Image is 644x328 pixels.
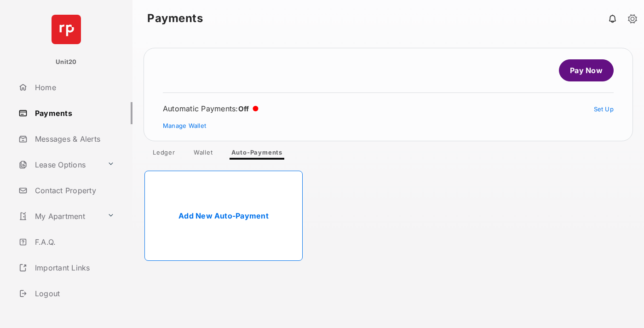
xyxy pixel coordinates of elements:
[15,154,103,176] a: Lease Options
[56,58,77,67] p: Unit20
[15,179,132,201] a: Contact Property
[147,13,203,24] strong: Payments
[163,122,206,129] a: Manage Wallet
[15,282,132,305] a: Logout
[15,76,132,98] a: Home
[186,149,220,160] a: Wallet
[163,104,259,113] div: Automatic Payments :
[594,105,614,113] a: Set Up
[52,15,81,44] img: svg+xml;base64,PHN2ZyB4bWxucz0iaHR0cDovL3d3dy53My5vcmcvMjAwMC9zdmciIHdpZHRoPSI2NCIgaGVpZ2h0PSI2NC...
[15,128,132,150] a: Messages & Alerts
[15,257,118,279] a: Important Links
[15,205,103,227] a: My Apartment
[145,149,183,160] a: Ledger
[224,149,290,160] a: Auto-Payments
[15,231,132,253] a: F.A.Q.
[15,102,132,124] a: Payments
[238,104,249,113] span: Off
[144,171,303,261] a: Add New Auto-Payment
